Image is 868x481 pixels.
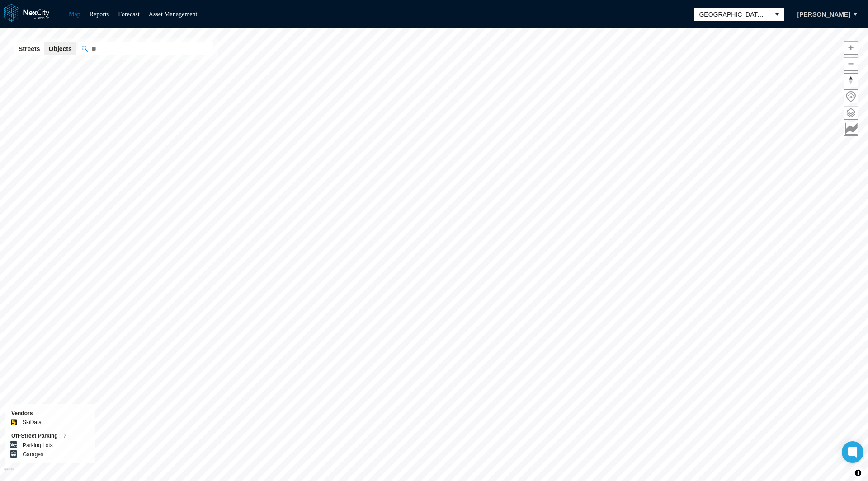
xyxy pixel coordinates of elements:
label: Parking Lots [23,441,53,450]
label: Garages [23,450,43,459]
button: Layers management [844,106,858,120]
button: select [770,8,784,21]
div: Off-Street Parking [11,431,89,441]
span: [GEOGRAPHIC_DATA][PERSON_NAME] [698,10,766,19]
span: Reset bearing to north [844,74,858,87]
button: Objects [44,42,76,55]
a: Map [69,11,80,18]
label: SkiData [23,418,42,427]
a: Asset Management [149,11,198,18]
a: Forecast [118,11,139,18]
span: Streets [19,44,40,53]
span: 7 [64,434,66,439]
span: Zoom in [844,41,858,54]
span: Toggle attribution [855,468,861,478]
button: Key metrics [844,122,858,136]
button: Zoom out [844,57,858,71]
button: Streets [14,42,44,55]
button: Zoom in [844,41,858,55]
span: [PERSON_NAME] [797,10,850,19]
span: Zoom out [844,57,858,70]
a: Reports [90,11,109,18]
span: Objects [48,44,71,53]
a: Mapbox homepage [4,468,14,478]
button: Home [844,89,858,103]
button: [PERSON_NAME] [788,7,860,22]
button: Toggle attribution [853,467,863,478]
div: Vendors [11,409,89,418]
button: Reset bearing to north [844,73,858,87]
